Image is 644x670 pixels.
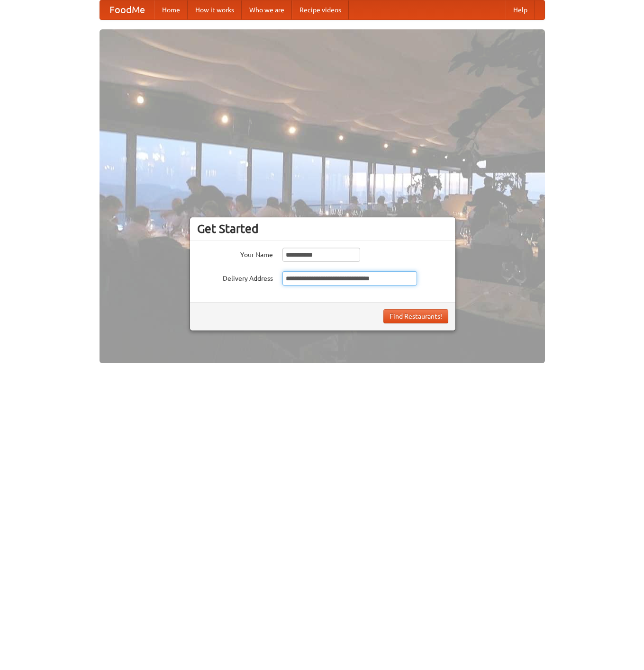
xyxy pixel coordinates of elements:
a: FoodMe [100,0,154,19]
h3: Get Started [197,222,448,236]
label: Your Name [197,248,273,259]
a: Home [154,0,188,19]
label: Delivery Address [197,271,273,283]
a: Help [506,0,535,19]
a: Who we are [242,0,292,19]
a: How it works [188,0,242,19]
button: Find Restaurants! [383,309,448,323]
a: Recipe videos [292,0,349,19]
